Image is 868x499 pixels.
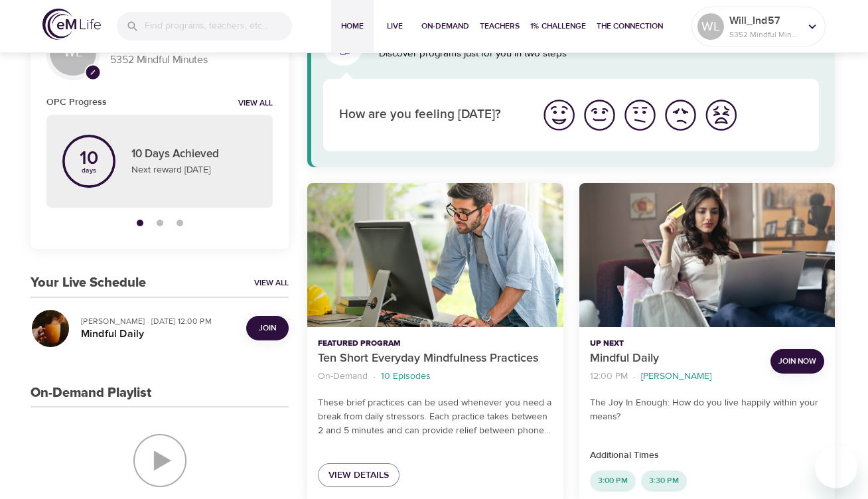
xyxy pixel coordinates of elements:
button: I'm feeling worst [701,95,741,135]
p: Next reward [DATE] [131,163,257,177]
p: These brief practices can be used whenever you need a break from daily stressors. Each practice t... [318,396,552,438]
span: Home [336,19,368,33]
li: · [373,368,376,386]
img: logo [42,9,101,40]
p: Up Next [590,338,760,350]
button: Ten Short Everyday Mindfulness Practices [307,183,563,327]
span: 3:30 PM [641,475,687,486]
p: Additional Times [590,449,824,463]
span: Live [379,19,411,33]
span: The Connection [597,19,663,33]
h3: Your Live Schedule [31,275,146,291]
img: worst [703,97,739,133]
div: 3:30 PM [641,470,687,492]
p: The Joy In Enough: How do you live happily within your means? [590,396,824,424]
iframe: Button to launch messaging window [815,446,857,488]
p: How are you feeling [DATE]? [339,106,523,125]
button: Join Now [770,349,824,374]
p: Will_Ind57 [729,13,800,29]
p: Ten Short Everyday Mindfulness Practices [318,350,552,368]
p: Discover programs just for you in two steps [379,46,819,62]
a: View All [254,277,289,289]
h5: Mindful Daily [81,327,236,341]
p: 10 Episodes [381,370,431,384]
p: 5352 Mindful Minutes [110,52,273,68]
img: On-Demand Playlist [133,434,186,487]
div: 3:00 PM [590,470,636,492]
span: 3:00 PM [590,475,636,486]
p: 10 Days Achieved [131,146,257,163]
button: I'm feeling great [539,95,579,135]
p: [PERSON_NAME] · [DATE] 12:00 PM [81,315,236,327]
p: days [80,168,98,173]
button: I'm feeling good [579,95,620,135]
h3: On-Demand Playlist [31,386,151,401]
p: On-Demand [318,370,368,384]
p: 12:00 PM [590,370,628,384]
img: great [541,97,577,133]
span: Join [259,321,276,335]
a: View Details [318,463,399,488]
p: Mindful Daily [590,350,760,368]
p: Featured Program [318,338,552,350]
li: · [633,368,636,386]
button: I'm feeling bad [660,95,701,135]
nav: breadcrumb [590,368,760,386]
button: Join [246,316,289,340]
img: good [581,97,618,133]
h6: OPC Progress [46,95,107,109]
span: On-Demand [421,19,469,33]
button: Mindful Daily [579,183,835,327]
p: [PERSON_NAME] [641,370,711,384]
p: 5352 Mindful Minutes [729,29,800,40]
p: 10 [80,149,98,168]
span: 1% Challenge [530,19,586,33]
img: bad [662,97,699,133]
nav: breadcrumb [318,368,552,386]
a: View all notifications [238,98,273,109]
span: Join Now [778,354,816,368]
span: Teachers [480,19,520,33]
input: Find programs, teachers, etc... [145,12,292,40]
div: WL [697,13,724,40]
img: ok [622,97,658,133]
button: I'm feeling ok [620,95,660,135]
span: View Details [328,467,389,484]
